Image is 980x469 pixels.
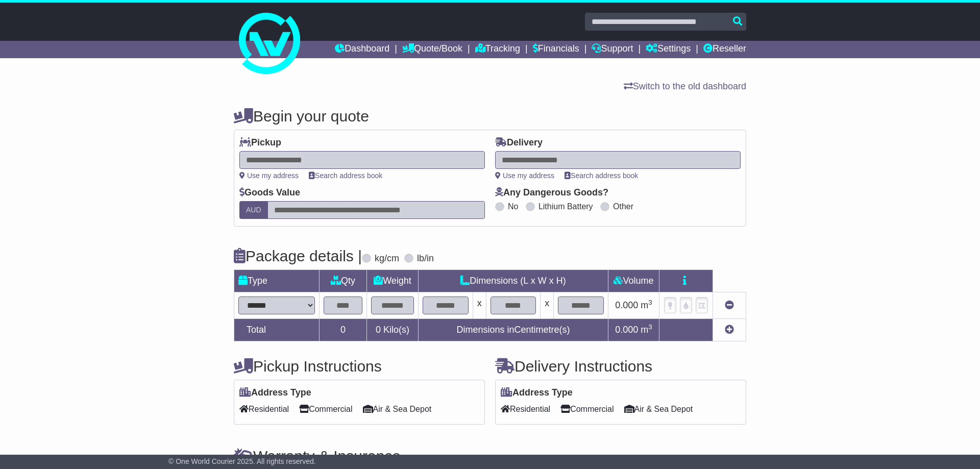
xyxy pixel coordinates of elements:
a: Financials [533,41,579,58]
td: Kilo(s) [367,319,419,341]
span: © One World Courier 2025. All rights reserved. [168,457,316,465]
a: Switch to the old dashboard [624,81,746,91]
label: Any Dangerous Goods? [495,187,608,199]
td: x [473,292,486,319]
span: 0.000 [615,325,638,335]
a: Search address book [565,171,638,180]
a: Dashboard [335,41,389,58]
span: m [641,325,652,335]
span: Residential [501,401,550,417]
a: Remove this item [725,300,734,310]
td: Qty [320,270,367,292]
a: Use my address [239,171,299,180]
label: Goods Value [239,187,300,199]
label: lb/in [417,253,434,264]
span: Residential [239,401,289,417]
span: m [641,300,652,310]
sup: 3 [648,323,652,331]
span: Air & Sea Depot [363,401,432,417]
span: Air & Sea Depot [624,401,693,417]
a: Settings [646,41,691,58]
td: Dimensions (L x W x H) [418,270,608,292]
label: Lithium Battery [538,202,593,211]
h4: Begin your quote [234,108,746,125]
span: Commercial [299,401,352,417]
sup: 3 [648,299,652,306]
span: Commercial [560,401,614,417]
td: Type [234,270,320,292]
h4: Pickup Instructions [234,358,485,375]
a: Quote/Book [402,41,462,58]
h4: Warranty & Insurance [234,448,746,464]
span: 0 [376,325,381,335]
label: Address Type [501,387,573,399]
td: Weight [367,270,419,292]
h4: Delivery Instructions [495,358,746,375]
a: Use my address [495,171,554,180]
span: 0.000 [615,300,638,310]
a: Reseller [703,41,746,58]
label: kg/cm [375,253,399,264]
a: Support [592,41,633,58]
label: No [508,202,518,211]
label: Address Type [239,387,311,399]
label: Other [613,202,633,211]
a: Add new item [725,325,734,335]
td: Volume [608,270,659,292]
a: Tracking [475,41,520,58]
label: Delivery [495,137,543,149]
a: Search address book [309,171,382,180]
label: Pickup [239,137,281,149]
label: AUD [239,201,268,219]
td: Dimensions in Centimetre(s) [418,319,608,341]
td: Total [234,319,320,341]
h4: Package details | [234,248,362,264]
td: 0 [320,319,367,341]
td: x [541,292,554,319]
